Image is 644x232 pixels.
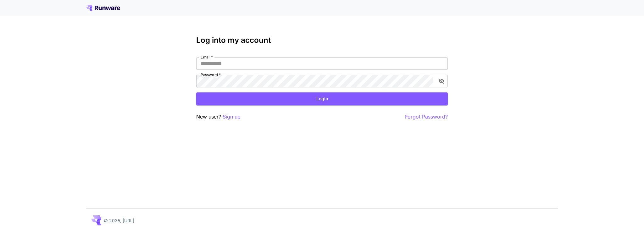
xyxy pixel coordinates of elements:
[196,113,241,121] p: New user?
[196,36,448,45] h3: Log into my account
[201,54,213,60] label: Email
[104,217,134,224] p: © 2025, [URL]
[436,75,447,87] button: toggle password visibility
[405,113,448,121] button: Forgot Password?
[196,92,448,105] button: Login
[223,113,241,121] button: Sign up
[201,72,221,77] label: Password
